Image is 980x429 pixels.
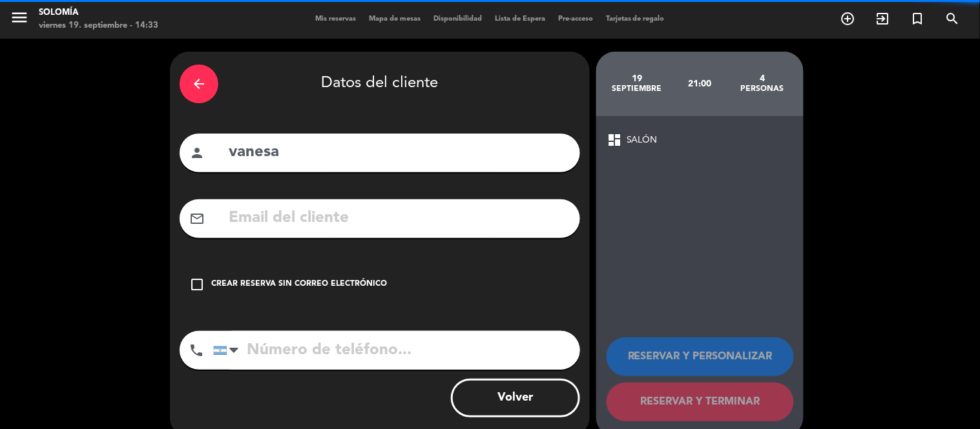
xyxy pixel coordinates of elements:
[227,205,570,232] input: Email del cliente
[607,383,794,421] button: RESERVAR Y TERMINAR
[427,15,488,23] span: Disponibilidad
[552,15,599,23] span: Pre-acceso
[189,145,205,161] i: person
[627,133,658,148] span: SALÓN
[189,277,205,292] i: check_box_outline_blank
[607,132,622,148] span: dashboard
[451,379,580,417] button: Volver
[731,74,794,84] div: 4
[214,332,244,369] div: Argentina: +54
[213,331,580,370] input: Número de teléfono...
[362,15,427,23] span: Mapa de mesas
[10,8,29,27] i: menu
[606,74,669,84] div: 19
[607,337,794,376] button: RESERVAR Y PERSONALIZAR
[211,278,387,291] div: Crear reserva sin correo electrónico
[189,343,204,358] i: phone
[731,84,794,94] div: personas
[488,15,552,23] span: Lista de Espera
[180,61,580,106] div: Datos del cliente
[840,11,856,26] i: add_circle_outline
[606,84,669,94] div: septiembre
[227,139,570,166] input: Nombre del cliente
[599,15,671,23] span: Tarjetas de regalo
[191,76,207,92] i: arrow_back
[910,11,926,26] i: turned_in_not
[309,15,362,23] span: Mis reservas
[945,11,961,26] i: search
[10,8,29,32] button: menu
[875,11,891,26] i: exit_to_app
[189,211,205,226] i: mail_outline
[39,19,158,32] div: viernes 19. septiembre - 14:33
[39,6,158,19] div: Solomía
[669,61,731,106] div: 21:00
